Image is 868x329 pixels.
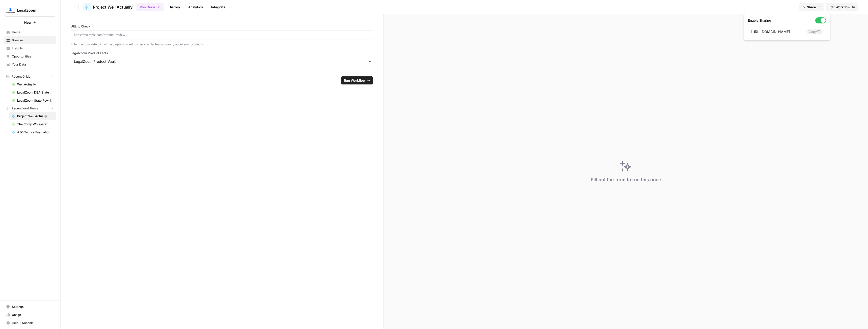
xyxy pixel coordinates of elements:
a: LegalZoom State Rewrites INC [9,97,56,105]
button: Run Workflow [341,76,373,84]
span: Your Data [12,62,54,67]
button: New [4,19,56,26]
div: Fill out the form to run this once [591,176,661,183]
span: Project Well Actually [93,4,132,10]
img: LegalZoom Logo [6,6,15,15]
span: Usage [12,313,54,317]
span: Share [807,5,816,10]
a: Your Data [4,61,56,69]
span: LegalZoom [17,8,47,13]
div: Share [744,13,830,40]
a: Project Well Actually [83,3,132,11]
a: Well Actually [9,80,56,88]
span: Insights [12,46,54,51]
label: Enable Sharing [748,17,826,23]
button: Workspace: LegalZoom [4,4,56,17]
p: Enter the complete URL of the page you want to check for factual accuracy about your products. [71,42,373,47]
span: Run Workflow [344,78,366,83]
label: URL to Check [71,24,373,29]
input: LegalZoom Product Vault [74,59,370,64]
a: Usage [4,311,56,319]
a: History [166,3,183,11]
span: LegalZoom State Rewrites INC [17,98,54,103]
span: Project Well Actually [17,114,54,118]
button: Share [799,3,824,11]
a: Opportunities [4,52,56,61]
span: The Comp Whisperer [17,122,54,127]
button: Recent Workflows [4,105,56,112]
button: Run Once [137,3,164,11]
span: Well Actually [17,82,54,87]
span: Home [12,30,54,35]
a: The Comp Whisperer [9,120,56,128]
a: Insights [4,44,56,52]
span: AEO Tactics Evaluation [17,130,54,135]
a: Home [4,28,56,36]
button: Copy [806,29,823,34]
a: Edit Workflow [826,3,858,11]
a: LegalZoom DBA State Articles [9,88,56,97]
span: Recent Grids [12,74,30,79]
span: Help + Support [12,321,54,325]
a: Analytics [185,3,206,11]
a: Settings [4,303,56,311]
a: AEO Tactics Evaluation [9,128,56,136]
span: Browse [12,38,54,43]
button: Help + Support [4,319,56,327]
span: Edit Workflow [829,5,850,10]
a: Project Well Actually [9,112,56,120]
span: Settings [12,305,54,309]
button: Recent Grids [4,73,56,80]
span: Recent Workflows [12,106,38,111]
a: Browse [4,36,56,44]
a: Integrate [208,3,229,11]
span: LegalZoom DBA State Articles [17,90,54,95]
span: Opportunities [12,54,54,59]
span: New [24,20,32,25]
label: LegalZoom Product Facts [71,51,373,55]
